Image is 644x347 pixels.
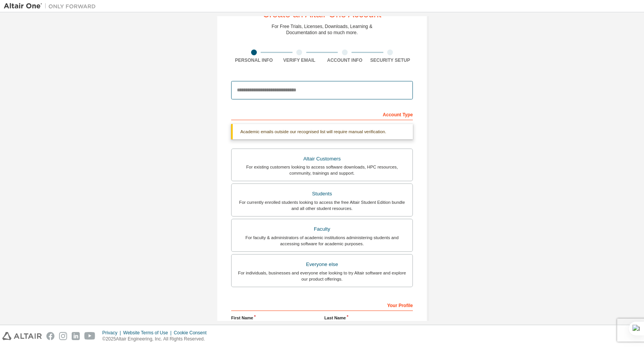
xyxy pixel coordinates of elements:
img: linkedin.svg [72,332,80,340]
div: Website Terms of Use [123,330,174,336]
p: © 2025 Altair Engineering, Inc. All Rights Reserved. [102,336,211,342]
div: Cookie Consent [174,330,211,336]
div: Privacy [102,330,123,336]
div: Students [236,188,408,199]
div: For individuals, businesses and everyone else looking to try Altair software and explore our prod... [236,270,408,282]
div: Account Info [322,57,368,63]
div: Altair Customers [236,154,408,164]
div: Account Type [231,108,413,120]
div: Verify Email [277,57,322,63]
label: First Name [231,315,320,321]
div: Personal Info [231,57,277,63]
img: Altair One [4,2,100,10]
div: For existing customers looking to access software downloads, HPC resources, community, trainings ... [236,164,408,176]
div: For faculty & administrators of academic institutions administering students and accessing softwa... [236,235,408,247]
img: facebook.svg [46,332,54,340]
div: Academic emails outside our recognised list will require manual verification. [231,124,413,139]
div: For currently enrolled students looking to access the free Altair Student Edition bundle and all ... [236,199,408,212]
img: youtube.svg [84,332,95,340]
img: instagram.svg [59,332,67,340]
div: For Free Trials, Licenses, Downloads, Learning & Documentation and so much more. [272,23,373,36]
div: Faculty [236,224,408,235]
img: altair_logo.svg [2,332,42,340]
label: Last Name [324,315,413,321]
div: Your Profile [231,299,413,311]
div: Security Setup [368,57,413,63]
div: Everyone else [236,259,408,270]
div: Create an Altair One Account [263,10,381,19]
